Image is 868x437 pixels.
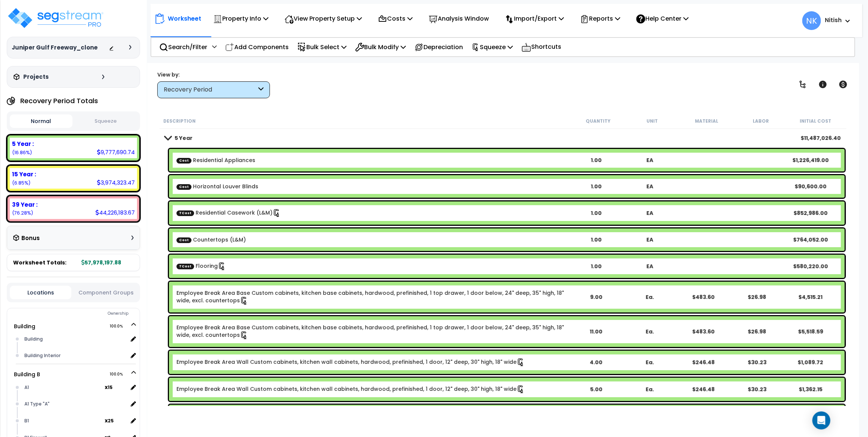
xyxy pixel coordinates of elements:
[176,236,246,243] a: Custom Item
[784,386,837,393] div: $1,362.15
[414,42,463,52] p: Depreciation
[105,383,127,392] span: location multiplier
[784,328,837,335] div: $5,518.59
[784,183,837,190] div: $90,600.00
[75,288,137,297] button: Component Groups
[176,184,191,189] span: Cost
[355,42,406,52] p: Bulk Modify
[74,115,137,128] button: Squeeze
[731,293,784,301] div: $26.98
[12,170,36,178] b: 15 Year :
[164,86,256,94] div: Recovery Period
[14,371,40,378] a: Building B 100.0%
[176,324,569,339] a: Individual Item
[176,210,194,216] span: TCost
[784,359,837,366] div: $1,089.72
[812,411,830,429] div: Open Intercom Messenger
[753,118,769,124] small: Labor
[157,71,270,78] div: View by:
[176,262,226,270] a: Custom Item
[472,42,513,52] p: Squeeze
[695,118,719,124] small: Material
[623,263,676,270] div: EA
[570,293,623,301] div: 9.00
[13,259,66,266] span: Worksheet Totals:
[784,209,837,217] div: $852,986.00
[23,73,49,81] h3: Projects
[636,14,689,24] p: Help Center
[176,358,525,366] a: Individual Item
[108,384,113,390] small: 15
[10,286,71,299] button: Locations
[570,209,623,217] div: 1.00
[168,14,201,24] p: Worksheet
[176,158,191,163] span: Cost
[521,42,561,53] p: Shortcuts
[623,328,676,335] div: Ea.
[505,14,564,24] p: Import/Export
[105,383,113,391] b: x
[825,16,842,24] b: Nitish
[23,383,105,392] div: A1
[784,263,837,270] div: $580,220.00
[677,359,730,366] div: $246.48
[221,38,293,56] div: Add Components
[21,235,40,242] h3: Bonus
[570,236,623,243] div: 1.00
[12,180,30,186] small: 6.854858582603792%
[20,97,98,105] h4: Recovery Period Totals
[108,418,114,424] small: 25
[97,148,135,156] div: 9,777,690.74
[175,134,193,142] b: 5 Year
[12,140,34,148] b: 5 Year :
[12,201,38,209] b: 39 Year :
[731,359,784,366] div: $30.23
[23,335,128,344] div: Building
[176,237,191,243] span: Cost
[176,263,194,269] span: TCost
[22,309,140,318] div: Ownership
[7,7,104,29] img: logo_pro_r.png
[802,11,821,30] span: NK
[570,386,623,393] div: 5.00
[586,118,610,124] small: Quantity
[517,38,565,56] div: Shortcuts
[784,293,837,301] div: $4,515.21
[378,14,413,24] p: Costs
[623,236,676,243] div: EA
[97,179,135,186] div: 3,974,323.47
[623,386,676,393] div: Ea.
[176,289,569,305] a: Individual Item
[176,209,281,217] a: Custom Item
[23,399,128,408] div: A1 Type "A"
[677,328,730,335] div: $483.60
[570,328,623,335] div: 11.00
[784,236,837,243] div: $764,052.00
[297,42,347,52] p: Bulk Select
[731,386,784,393] div: $30.23
[580,14,620,24] p: Reports
[95,209,135,216] div: 44,226,183.67
[14,323,35,330] a: Building 100.0%
[623,183,676,190] div: EA
[159,42,207,52] p: Search/Filter
[800,118,831,124] small: Initial Cost
[225,42,289,52] p: Add Components
[623,359,676,366] div: Ea.
[410,38,467,56] div: Depreciation
[731,328,784,335] div: $26.98
[213,14,268,24] p: Property Info
[647,118,658,124] small: Unit
[10,114,72,128] button: Normal
[23,416,105,425] div: B1
[176,156,255,164] a: Custom Item
[570,183,623,190] div: 1.00
[677,386,730,393] div: $246.48
[429,14,489,24] p: Analysis Window
[623,293,676,301] div: Ea.
[163,118,196,124] small: Description
[801,134,841,142] div: $11,487,026.40
[176,385,525,393] a: Individual Item
[105,416,127,425] span: location multiplier
[570,359,623,366] div: 4.00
